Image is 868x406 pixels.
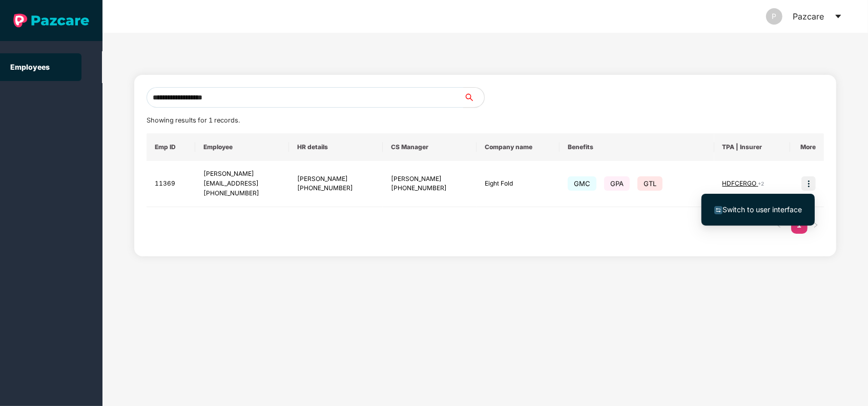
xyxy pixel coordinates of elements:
th: CS Manager [383,133,477,161]
span: GTL [637,176,663,191]
th: TPA | Insurer [714,133,790,161]
th: Employee [195,133,289,161]
div: [PHONE_NUMBER] [297,184,375,193]
div: [EMAIL_ADDRESS] [203,179,281,189]
div: [PERSON_NAME] [391,174,468,184]
div: [PERSON_NAME] [203,169,281,179]
th: Company name [477,133,560,161]
li: Next Page [808,217,824,234]
th: HR details [289,133,383,161]
span: + 2 [758,180,764,187]
span: HDFCERGO [722,179,758,187]
th: More [790,133,824,161]
img: svg+xml;base64,PHN2ZyB4bWxucz0iaHR0cDovL3d3dy53My5vcmcvMjAwMC9zdmciIHdpZHRoPSIxNiIgaGVpZ2h0PSIxNi... [714,206,722,214]
th: Benefits [560,133,714,161]
button: right [808,217,824,234]
td: Eight Fold [477,161,560,207]
span: P [772,8,777,25]
span: right [813,222,819,228]
a: Employees [10,63,50,71]
div: [PHONE_NUMBER] [203,189,281,198]
img: icon [801,176,816,191]
div: [PHONE_NUMBER] [391,184,468,193]
span: Switch to user interface [722,205,802,214]
span: search [463,93,484,101]
button: search [463,87,485,108]
th: Emp ID [147,133,195,161]
span: GMC [568,176,596,191]
div: [PERSON_NAME] [297,174,375,184]
span: caret-down [834,12,842,21]
span: GPA [604,176,630,191]
span: Showing results for 1 records. [147,116,240,124]
td: 11369 [147,161,195,207]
